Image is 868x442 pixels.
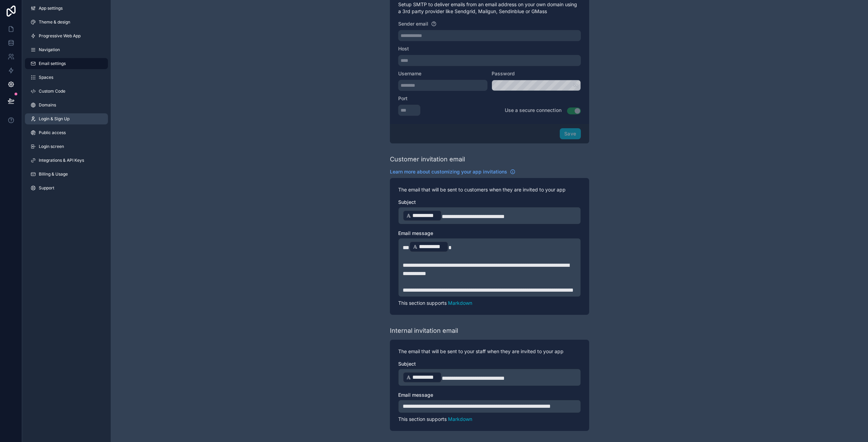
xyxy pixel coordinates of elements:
a: Learn more about customizing your app invitations [390,168,515,175]
span: Progressive Web App [39,33,81,39]
span: Domains [39,102,56,108]
p: The email that will be sent to your staff when they are invited to your app [398,348,581,355]
span: Email settings [39,61,66,66]
span: Custom Code [39,88,65,94]
a: Integrations & API Keys [25,155,108,166]
span: Login & Sign Up [39,116,70,122]
a: Domains [25,100,108,111]
a: Public access [25,127,108,138]
span: This section supports [398,416,447,422]
span: Spaces [39,75,53,80]
span: Username [398,70,421,76]
span: Billing & Usage [39,171,68,177]
span: Sender email [398,21,428,27]
span: Public access [39,130,66,135]
span: Email message [398,392,433,398]
a: Markdown [448,416,472,422]
div: Internal invitation email [390,326,458,336]
a: Markdown [448,300,472,306]
span: Email message [398,230,433,236]
a: Email settings [25,58,108,69]
span: App settings [39,6,63,11]
a: Spaces [25,72,108,83]
span: Support [39,185,54,191]
span: Port [398,95,408,101]
span: Theme & design [39,19,70,25]
p: The email that will be sent to customers when they are invited to your app [398,186,581,193]
a: Support [25,182,108,194]
a: Navigation [25,44,108,55]
a: Theme & design [25,17,108,28]
a: Billing & Usage [25,169,108,180]
p: Setup SMTP to deliver emails from an email address on your own domain using a 3rd party provider ... [398,1,581,15]
span: Use a secure connection [505,107,561,113]
div: Customer invitation email [390,154,465,164]
a: Login screen [25,141,108,152]
span: Learn more about customizing your app invitations [390,168,507,175]
span: Subject [398,199,416,205]
a: Progressive Web App [25,30,108,41]
a: Custom Code [25,86,108,97]
span: Password [492,70,515,76]
span: This section supports [398,300,447,306]
span: Integrations & API Keys [39,158,84,163]
span: Navigation [39,47,60,53]
span: Subject [398,361,416,367]
span: Login screen [39,144,64,149]
span: Host [398,46,409,51]
a: Login & Sign Up [25,113,108,124]
a: App settings [25,3,108,14]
